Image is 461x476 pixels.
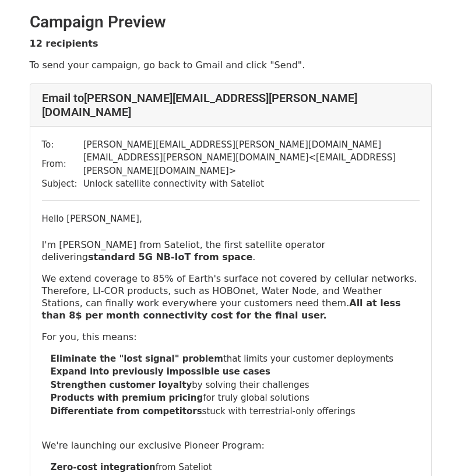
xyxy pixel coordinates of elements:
[83,138,420,152] td: [PERSON_NAME][EMAIL_ADDRESS][PERSON_NAME][DOMAIN_NAME]
[42,212,420,226] div: Hello [PERSON_NAME],
[42,91,420,119] h4: Email to [PERSON_NAME][EMAIL_ADDRESS][PERSON_NAME][DOMAIN_NAME]
[51,380,192,390] strong: Strengthen customer loyalty
[42,177,83,191] td: Subject:
[30,38,98,49] strong: 12 recipients
[42,297,401,321] b: All at less than 8$ per month connectivity cost for the final user.
[83,177,420,191] td: Unlock satellite connectivity with Sateliot
[51,353,223,364] strong: Eliminate the "lost signal" problem
[51,461,420,474] li: from Sateliot
[88,251,252,262] strong: standard 5G NB-IoT from space
[51,391,420,405] li: for truly global solutions
[42,151,83,177] td: From:
[51,379,420,392] li: by solving their challenges
[51,393,203,403] strong: Products with premium pricing
[42,439,420,452] p: We're launching our exclusive Pioneer Program:
[42,138,83,152] td: To:
[42,331,420,343] p: For you, this means:
[51,352,420,366] li: that limits your customer deployments
[51,405,420,418] li: stuck with terrestrial-only offerings
[51,366,270,377] strong: Expand into previously impossible use cases
[30,59,432,71] p: To send your campaign, go back to Gmail and click "Send".
[83,151,420,177] td: [EMAIL_ADDRESS][PERSON_NAME][DOMAIN_NAME] < [EMAIL_ADDRESS][PERSON_NAME][DOMAIN_NAME] >
[51,406,202,416] strong: Differentiate from competitors
[42,272,420,321] p: We extend coverage to 85% of Earth's surface not covered by cellular networks. Therefore, LI-COR ...
[42,239,420,263] p: I'm [PERSON_NAME] from Sateliot, the first satellite operator delivering .
[51,462,156,473] b: Zero-cost integration
[30,12,432,32] h2: Campaign Preview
